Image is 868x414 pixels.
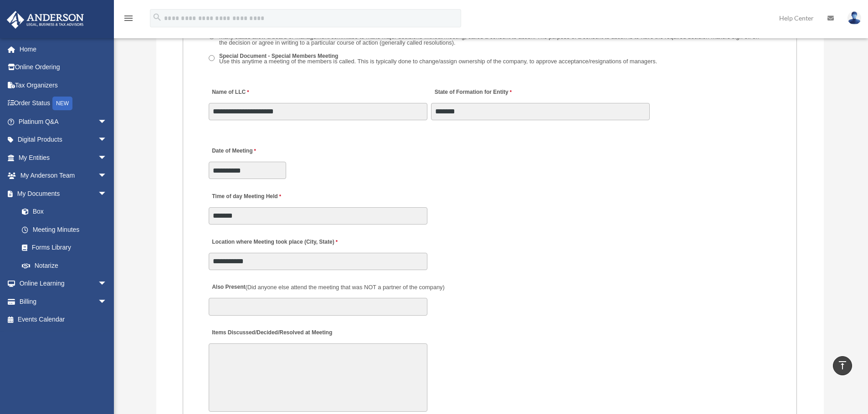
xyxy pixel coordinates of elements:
[837,360,848,371] i: vertical_align_top
[52,97,72,110] div: NEW
[152,12,162,22] i: search
[6,76,121,94] a: Tax Organizers
[209,145,295,158] label: Date of Meeting
[6,94,121,113] a: Order StatusNEW
[6,131,121,149] a: Digital Productsarrow_drop_down
[98,275,116,293] span: arrow_drop_down
[6,40,121,58] a: Home
[431,86,514,98] label: State of Formation for Entity
[219,33,759,46] span: Many states allow a board or management committee to make major decisions without meeting, called...
[209,281,447,294] label: Also Present
[98,167,116,185] span: arrow_drop_down
[6,311,121,329] a: Events Calendar
[6,167,121,185] a: My Anderson Teamarrow_drop_down
[246,284,445,291] span: (Did anyone else attend the meeting that was NOT a partner of the company)
[847,11,861,25] img: User Pic
[98,292,116,311] span: arrow_drop_down
[98,148,116,167] span: arrow_drop_down
[4,11,87,29] img: Anderson Advisors Platinum Portal
[216,52,660,66] label: Special Document - Special Members Meeting
[98,112,116,131] span: arrow_drop_down
[6,112,121,131] a: Platinum Q&Aarrow_drop_down
[98,131,116,149] span: arrow_drop_down
[833,356,852,375] a: vertical_align_top
[209,236,340,248] label: Location where Meeting took place (City, State)
[13,220,116,239] a: Meeting Minutes
[123,13,134,24] i: menu
[6,275,121,293] a: Online Learningarrow_drop_down
[6,292,121,311] a: Billingarrow_drop_down
[6,148,121,167] a: My Entitiesarrow_drop_down
[13,203,121,221] a: Box
[6,58,121,77] a: Online Ordering
[209,190,295,203] label: Time of day Meeting Held
[219,58,657,65] span: Use this anytime a meeting of the members is called. This is typically done to change/assign owne...
[209,86,251,98] label: Name of LLC
[98,184,116,203] span: arrow_drop_down
[209,327,334,339] label: Items Discussed/Decided/Resolved at Meeting
[13,239,121,257] a: Forms Library
[13,256,121,275] a: Notarize
[123,16,134,24] a: menu
[6,184,121,203] a: My Documentsarrow_drop_down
